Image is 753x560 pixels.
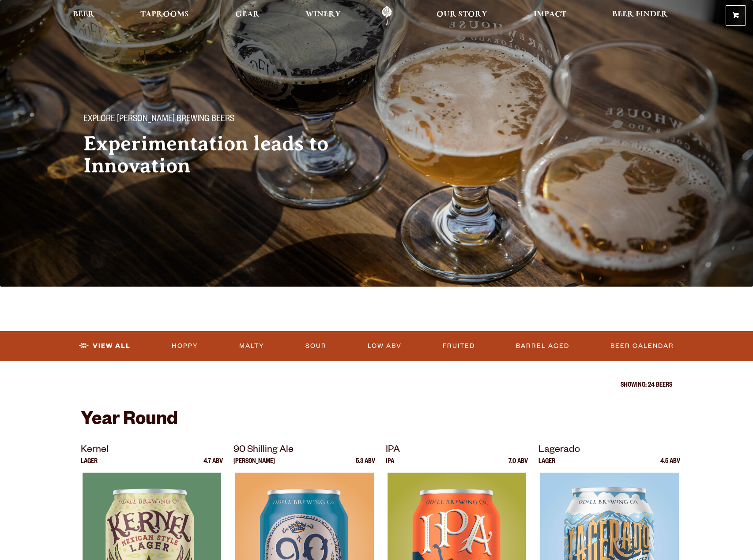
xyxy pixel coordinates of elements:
a: Our Story [431,6,493,26]
p: Lager [538,459,555,473]
a: Impact [528,6,572,26]
p: Kernel [81,443,223,459]
p: Lagerado [538,443,681,459]
a: Beer [67,6,100,26]
a: Taprooms [135,6,195,26]
a: Barrel Aged [512,336,573,356]
p: IPA [386,443,528,459]
a: Beer Finder [606,6,674,26]
a: Winery [300,6,346,26]
p: 90 Shilling Ale [233,443,376,459]
a: Hoppy [168,336,202,356]
a: Gear [230,6,265,26]
a: View All [75,336,134,356]
a: Odell Home [370,6,403,26]
span: Our Story [437,11,487,18]
p: IPA [386,459,394,473]
p: [PERSON_NAME] [233,459,275,473]
a: Beer Calendar [607,336,678,356]
span: Impact [534,11,566,18]
p: 4.5 ABV [660,459,680,473]
a: Low ABV [364,336,405,356]
h2: Year Round [81,411,672,432]
h2: Experimentation leads to Innovation [83,133,359,177]
p: 7.0 ABV [508,459,528,473]
p: 4.7 ABV [203,459,223,473]
a: Fruited [439,336,478,356]
p: Showing: 24 Beers [81,382,672,389]
span: Beer Finder [612,11,668,18]
a: Sour [302,336,330,356]
span: Winery [305,11,341,18]
span: Taprooms [140,11,189,18]
span: Explore [PERSON_NAME] Brewing Beers [83,114,234,126]
span: Beer [73,11,94,18]
a: Malty [236,336,268,356]
p: Lager [81,459,98,473]
span: Gear [235,11,260,18]
p: 5.3 ABV [356,459,375,473]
